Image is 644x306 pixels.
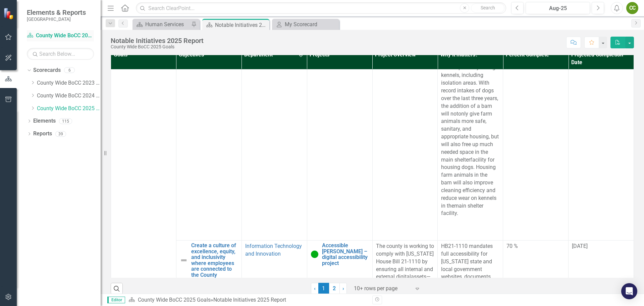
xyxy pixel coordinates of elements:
a: Information Technology and Innovation [245,243,302,257]
div: Open Intercom Messenger [621,283,637,299]
span: main shelter facility. [441,203,483,217]
img: ClearPoint Strategy [3,7,15,20]
div: 115 [59,118,72,124]
span: HB21-1110 mandates full accessibility for [US_STATE] state and local government websites, documen... [441,243,493,288]
span: The county is working to comply with [US_STATE] House Bill 21-1110 by ensuring all internal and e... [376,243,434,280]
span: Elements & Reports [27,8,86,16]
a: County Wide BoCC 2023 Goals [37,79,101,87]
a: County Wide BoCC 2025 Goals [27,32,94,40]
span: primarily in dog kennels, including isolation areas. With record intakes of dogs over the last th... [441,64,498,117]
div: My Scorecard [285,20,337,29]
span: facility for housing dogs. Housing farm animals in the barn will also improve cleaning efficiency... [441,157,496,209]
span: Editor [107,297,125,303]
span: only give farm animals more safe, sanitary, and appropriate housing, but will also free up much n... [441,111,499,163]
img: Not Defined [180,256,188,264]
span: ‹ [314,285,316,292]
button: Aug-25 [526,2,590,14]
a: County Wide BoCC 2025 Goals [37,105,101,113]
a: Reports [33,130,52,138]
span: [DATE] [572,243,588,249]
a: Create a culture of excellence, equity, and inclusivity where employees are connected to the County [191,243,238,278]
input: Search Below... [27,48,94,60]
a: Human Services [134,20,190,29]
div: 70 % [506,243,565,250]
a: Elements [33,117,56,125]
button: Search [471,3,504,13]
div: Notable Initiatives 2025 Report [215,21,268,29]
a: My Scorecard [274,20,337,29]
div: Human Services [145,20,190,29]
p: ​ [441,243,499,304]
span: › [342,285,344,292]
div: Notable Initiatives 2025 Report [213,297,286,303]
span: Search [481,5,495,10]
input: Search ClearPoint... [136,2,506,14]
a: County Wide BoCC 2025 Goals [138,297,211,303]
div: County Wide BoCC 2025 Goals [111,44,204,49]
a: 2 [329,283,340,294]
a: Accessible [PERSON_NAME] – digital accessibility project [322,243,369,266]
div: » [128,296,367,304]
img: over 50% [311,250,319,258]
div: 39 [55,131,66,137]
button: CC [626,2,638,14]
span: 1 [318,283,329,294]
div: 6 [64,68,75,73]
div: Notable Initiatives 2025 Report [111,37,204,44]
a: Scorecards [33,67,61,74]
div: Aug-25 [528,4,588,12]
small: [GEOGRAPHIC_DATA] [27,16,86,22]
a: County Wide BoCC 2024 Goals [37,92,101,100]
